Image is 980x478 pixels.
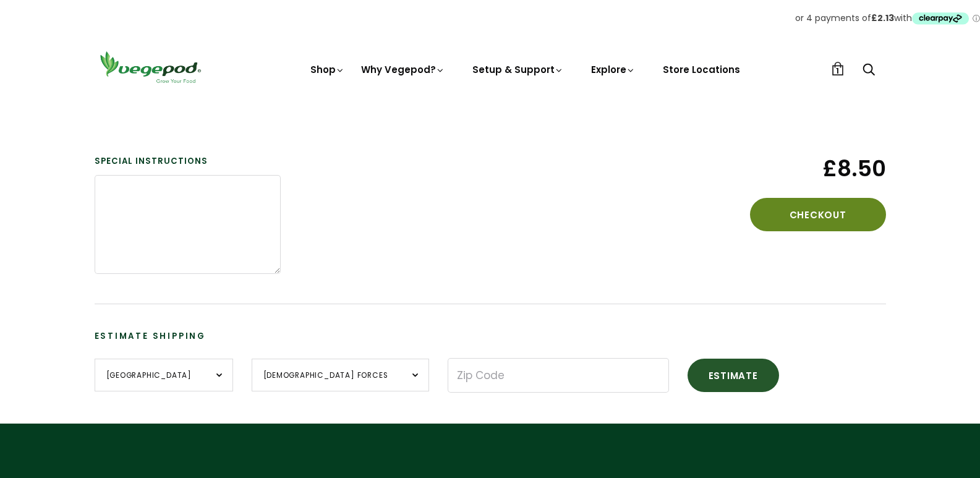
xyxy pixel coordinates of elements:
button: Checkout [750,198,886,231]
a: Store Locations [663,63,740,76]
input: Zip Code [448,358,669,393]
button: Estimate [688,359,779,392]
a: Why Vegepod? [361,63,445,76]
span: £8.50 [699,155,885,182]
h3: Estimate Shipping [95,330,886,343]
span: 1 [836,65,839,77]
select: Country [95,359,233,391]
select: Province [252,359,429,391]
label: Special instructions [95,155,281,168]
a: Explore [591,63,636,76]
a: Search [863,64,875,77]
a: Setup & Support [472,63,564,76]
a: 1 [831,62,845,75]
a: Shop [310,63,345,76]
img: Vegepod [95,49,206,85]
